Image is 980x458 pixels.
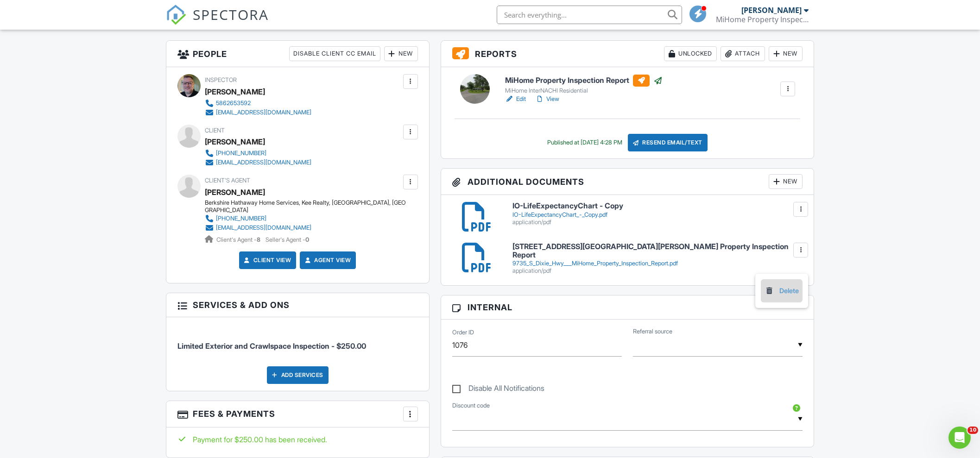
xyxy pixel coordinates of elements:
li: Service: Limited Exterior and Crawlspace Inspection [177,324,418,358]
h3: Fees & Payments [166,401,429,427]
img: The Best Home Inspection Software - Spectora [166,5,186,25]
span: Inspector [205,76,237,83]
div: Berkshire Hathaway Home Services, Kee Realty, [GEOGRAPHIC_DATA], [GEOGRAPHIC_DATA] [205,199,408,214]
h3: Additional Documents [441,169,814,195]
div: 5862653592 [216,100,251,107]
h6: MiHome Property Inspection Report [505,75,663,87]
input: Search everything... [497,6,682,24]
iframe: Intercom live chat [948,427,971,449]
div: Attach [721,46,765,61]
div: New [769,46,803,61]
a: [PHONE_NUMBER] [205,149,311,158]
h3: Internal [441,295,814,320]
label: Order ID [452,328,474,337]
span: Limited Exterior and Crawlspace Inspection - $250.00 [177,341,366,351]
div: Unlocked [664,46,717,61]
div: New [384,46,418,61]
div: MiHome Property Inspections, LLC [716,15,809,24]
strong: 8 [257,236,260,243]
a: Agent View [303,256,351,265]
span: SPECTORA [193,5,269,24]
label: Discount code [452,402,490,410]
div: [EMAIL_ADDRESS][DOMAIN_NAME] [216,224,311,232]
div: Add Services [267,366,329,384]
h3: Reports [441,41,814,67]
div: Disable Client CC Email [289,46,380,61]
a: View [535,94,559,104]
div: [PERSON_NAME] [205,85,265,99]
div: [EMAIL_ADDRESS][DOMAIN_NAME] [216,159,311,166]
div: application/pdf [512,219,803,226]
h6: IO-LifeExpectancyChart - Copy [512,202,803,210]
label: Disable All Notifications [452,384,544,395]
a: MiHome Property Inspection Report MiHome InterNACHI Residential [505,75,663,95]
div: MiHome InterNACHI Residential [505,87,663,94]
a: [EMAIL_ADDRESS][DOMAIN_NAME] [205,108,311,117]
div: New [769,174,803,189]
a: [EMAIL_ADDRESS][DOMAIN_NAME] [205,158,311,167]
div: Resend Email/Text [628,134,708,151]
h6: [STREET_ADDRESS][GEOGRAPHIC_DATA][PERSON_NAME] Property Inspection Report [512,243,803,259]
div: [EMAIL_ADDRESS][DOMAIN_NAME] [216,109,311,116]
a: [PHONE_NUMBER] [205,214,401,223]
div: [PERSON_NAME] [741,6,802,15]
span: Seller's Agent - [266,236,309,243]
span: Client's Agent - [216,236,262,243]
a: Client View [242,256,291,265]
span: 10 [967,427,978,434]
a: [PERSON_NAME] [205,185,265,199]
a: Edit [505,94,526,104]
div: 9735_S_Dixie_Hwy___MiHome_Property_Inspection_Report.pdf [512,260,803,267]
div: Published at [DATE] 4:28 PM [547,139,622,146]
a: [EMAIL_ADDRESS][DOMAIN_NAME] [205,223,401,232]
div: IO-LifeExpectancyChart_-_Copy.pdf [512,211,803,219]
span: Client's Agent [205,177,250,184]
strong: 0 [305,236,309,243]
div: [PHONE_NUMBER] [216,215,266,222]
label: Referral source [633,327,672,336]
a: Delete [765,286,799,296]
a: SPECTORA [166,13,269,32]
h3: People [166,41,429,67]
a: 5862653592 [205,99,311,108]
a: IO-LifeExpectancyChart - Copy IO-LifeExpectancyChart_-_Copy.pdf application/pdf [512,202,803,226]
h3: Services & Add ons [166,293,429,317]
a: [STREET_ADDRESS][GEOGRAPHIC_DATA][PERSON_NAME] Property Inspection Report 9735_S_Dixie_Hwy___MiHo... [512,243,803,275]
div: application/pdf [512,267,803,275]
div: [PHONE_NUMBER] [216,150,266,157]
div: [PERSON_NAME] [205,135,265,149]
span: Client [205,127,225,134]
div: Payment for $250.00 has been received. [177,434,418,445]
